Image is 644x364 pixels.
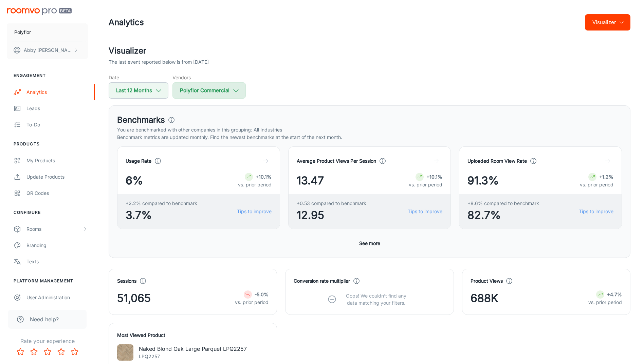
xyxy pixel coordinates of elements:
strong: +10.1% [256,174,272,180]
a: Tips to improve [579,208,613,215]
span: 13.47 [297,173,324,189]
div: Leads [26,105,88,112]
h1: Analytics [109,16,144,28]
p: vs. prior period [409,181,442,188]
button: Rate 1 star [14,345,27,359]
p: vs. prior period [588,299,622,306]
button: Abby [PERSON_NAME] [7,41,88,59]
div: Rooms [26,225,82,233]
div: My Products [26,157,88,164]
p: Abby [PERSON_NAME] [24,46,72,54]
span: +0.53 compared to benchmark [297,200,366,207]
p: Rate your experience [5,337,89,345]
a: Tips to improve [408,208,442,215]
button: Rate 3 star [41,345,54,359]
span: +2.2% compared to benchmark [126,200,197,207]
button: Polyflor [7,23,88,41]
h4: Average Product Views Per Session [297,157,376,165]
div: Branding [26,242,88,249]
strong: +1.2% [599,174,613,180]
h5: Date [109,74,168,81]
h4: Sessions [117,277,136,285]
button: Rate 2 star [27,345,41,359]
div: QR Codes [26,189,88,197]
h5: Vendors [172,74,246,81]
h4: Usage Rate [126,157,151,165]
button: Last 12 Months [109,82,168,99]
h4: Most Viewed Product [117,331,269,339]
button: Visualizer [585,14,630,31]
p: Polyflor [14,28,31,36]
span: 12.95 [297,207,366,223]
p: vs. prior period [580,181,613,188]
h4: Uploaded Room View Rate [467,157,527,165]
div: Analytics [26,88,88,96]
div: User Administration [26,294,88,301]
span: 51,065 [117,290,151,306]
button: Rate 5 star [68,345,81,359]
p: The last event reported below is from [DATE] [109,58,209,66]
h2: Visualizer [109,45,630,57]
span: 688K [471,290,498,306]
a: Tips to improve [237,208,272,215]
div: To-do [26,121,88,128]
button: See more [356,237,383,249]
p: vs. prior period [235,299,269,306]
span: 82.7% [467,207,539,223]
h4: Conversion rate multiplier [294,277,350,285]
strong: -5.0% [255,291,269,297]
span: +8.6% compared to benchmark [467,200,539,207]
p: Naked Blond Oak Large Parquet LPQ2257 [139,345,247,353]
strong: +10.1% [426,174,442,180]
img: Roomvo PRO Beta [7,8,72,15]
span: 3.7% [126,207,197,223]
strong: +4.7% [607,291,622,297]
span: 91.3% [467,173,499,189]
span: 6% [126,173,143,189]
p: vs. prior period [238,181,272,188]
button: Polyflor Commercial [172,82,246,99]
p: Benchmark metrics are updated monthly. Find the newest benchmarks at the start of the next month. [117,134,622,141]
p: You are benchmarked with other companies in this grouping: All Industries [117,126,622,134]
h4: Product Views [471,277,503,285]
p: LPQ2257 [139,353,247,360]
h3: Benchmarks [117,114,165,126]
p: Oops! We couldn’t find any data matching your filters. [341,292,411,306]
div: Texts [26,258,88,265]
button: Rate 4 star [54,345,68,359]
span: Need help? [30,315,59,323]
img: Naked Blond Oak Large Parquet LPQ2257 [117,344,133,361]
div: Update Products [26,173,88,181]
